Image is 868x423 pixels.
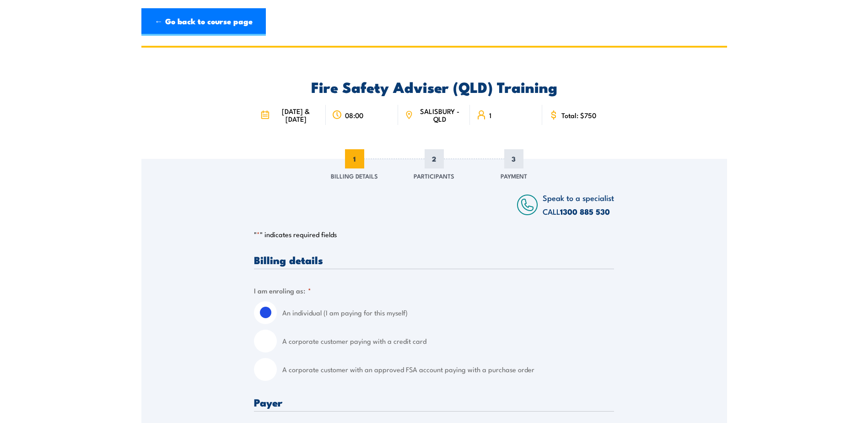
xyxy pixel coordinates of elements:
[425,149,444,168] span: 2
[561,111,596,119] span: Total: $750
[254,230,614,239] p: " " indicates required fields
[331,171,378,180] span: Billing Details
[254,80,614,93] h2: Fire Safety Adviser (QLD) Training
[489,111,491,119] span: 1
[282,330,614,352] label: A corporate customer paying with a credit card
[501,171,527,180] span: Payment
[543,192,614,217] span: Speak to a specialist CALL
[282,358,614,381] label: A corporate customer with an approved FSA account paying with a purchase order
[272,107,319,123] span: [DATE] & [DATE]
[254,255,614,265] h3: Billing details
[560,206,610,217] a: 1300 885 530
[254,285,311,296] legend: I am enroling as:
[345,111,363,119] span: 08:00
[414,171,454,180] span: Participants
[254,397,614,407] h3: Payer
[345,149,364,168] span: 1
[141,8,266,36] a: ← Go back to course page
[416,107,464,123] span: SALISBURY - QLD
[282,301,614,324] label: An individual (I am paying for this myself)
[504,149,523,168] span: 3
